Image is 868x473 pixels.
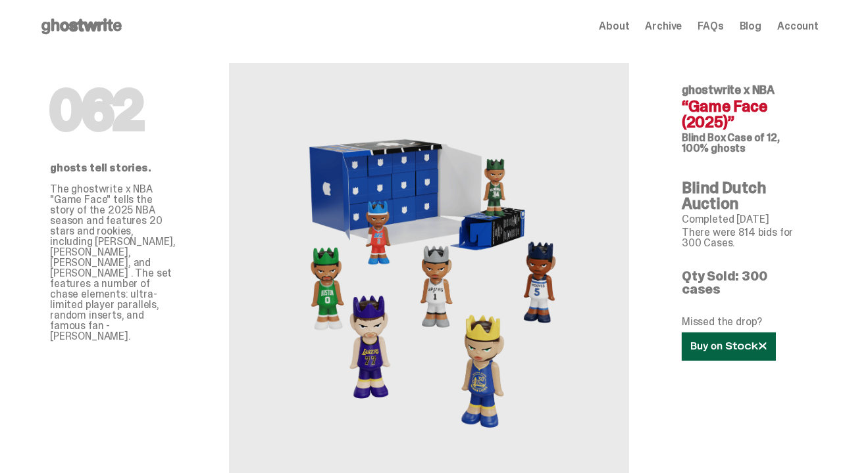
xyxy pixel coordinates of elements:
h4: “Game Face (2025)” [682,99,808,130]
p: There were 814 bids for 300 Cases. [682,227,808,248]
a: FAQs [698,21,723,32]
h1: 062 [50,84,176,137]
a: Account [777,21,819,32]
a: Blog [740,21,761,32]
h4: Blind Dutch Auction [682,180,808,212]
span: Blind Box [682,131,726,145]
img: NBA&ldquo;Game Face (2025)&rdquo; [284,95,574,456]
p: Missed the drop? [682,317,808,327]
span: ghostwrite x NBA [682,82,775,98]
p: ghosts tell stories. [50,163,176,173]
p: Qty Sold: 300 cases [682,269,808,296]
p: Completed [DATE] [682,214,808,225]
span: Case of 12, 100% ghosts [682,131,780,155]
a: About [599,21,629,32]
p: The ghostwrite x NBA "Game Face" tells the story of the 2025 NBA season and features 20 stars and... [50,184,176,342]
a: Archive [645,21,682,32]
